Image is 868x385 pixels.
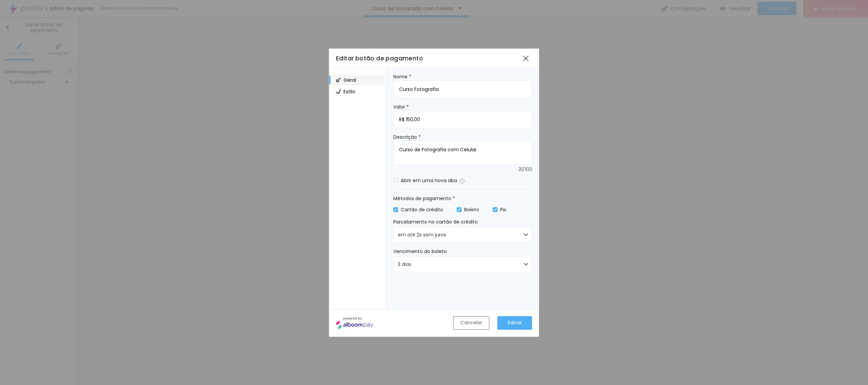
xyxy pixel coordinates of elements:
img: Icone [524,262,528,266]
input: Nome do botão [393,80,532,98]
label: Descrição * [393,134,532,140]
button: 3 dias [393,256,532,272]
label: Vencimento do boleto [393,248,532,255]
label: Métodos de pagamento * [393,195,532,202]
img: Icone [457,208,461,211]
img: Icone [394,208,397,211]
img: Icone [336,89,341,94]
button: Salvar [497,316,532,330]
div: Abrir em uma nova aba [401,177,457,184]
img: Icone [460,179,465,184]
span: Estilo [343,89,355,94]
label: Parcelamento no cartão de crédito [393,218,532,226]
div: Boleto [464,206,479,213]
button: Cancelar [453,316,489,330]
img: Icone [493,208,497,211]
span: Salvar [508,319,522,326]
img: Icone [336,78,341,82]
label: Nome * [393,74,532,80]
span: Geral [343,78,356,82]
span: em até 2x sem juros [398,231,446,238]
button: em até 2x sem juros [393,227,532,243]
input: R$ 00,00 [393,111,532,128]
textarea: Curso de Fotografia com Celular [393,141,532,165]
div: Cancelar [460,319,482,326]
div: 31 / 100 [518,166,532,172]
div: Cartão de crédito [401,206,443,213]
div: Pix [500,206,506,213]
label: Valor * [393,104,532,110]
span: Editar botão de pagamento [336,54,423,62]
img: Icone [524,233,528,237]
span: 3 dias [398,261,411,268]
